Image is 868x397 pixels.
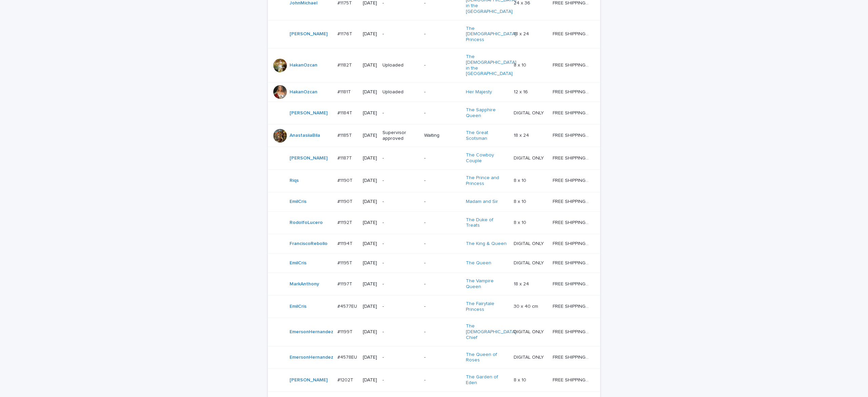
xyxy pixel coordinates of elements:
[553,176,591,184] p: FREE SHIPPING - preview in 1-2 business days, after your approval delivery will take 5-10 b.d.
[424,304,460,309] p: -
[337,240,354,247] p: #1194T
[363,199,377,205] p: [DATE]
[424,0,460,6] p: -
[424,355,460,360] p: -
[337,61,353,68] p: #1182T
[553,109,591,116] p: FREE SHIPPING - preview in 1-2 business days, after your approval delivery will take 5-10 b.d.
[363,178,377,184] p: [DATE]
[466,260,491,266] a: The Queen
[553,219,591,226] p: FREE SHIPPING - preview in 1-2 business days, after your approval delivery will take 5-10 b.d.
[466,175,508,187] a: The Prince and Princess
[268,20,600,48] tr: [PERSON_NAME] #1176T#1176T [DATE]--The [DEMOGRAPHIC_DATA] Princess 18 x 2418 x 24 FREE SHIPPING -...
[268,102,600,125] tr: [PERSON_NAME] #1184T#1184T [DATE]--The Sapphire Queen DIGITAL ONLYDIGITAL ONLY FREE SHIPPING - pr...
[290,155,328,161] a: [PERSON_NAME]
[268,192,600,211] tr: EmilCris #1190T#1190T [DATE]--Madam and Sir 8 x 108 x 10 FREE SHIPPING - preview in 1-2 business ...
[553,376,591,383] p: FREE SHIPPING - preview in 1-2 business days, after your approval delivery will take 5-10 b.d.
[268,346,600,369] tr: EmersonHernandez #4578EU#4578EU [DATE]--The Queen of Roses DIGITAL ONLYDIGITAL ONLY FREE SHIPPING...
[290,178,299,184] a: Riqs
[337,259,354,266] p: #1195T
[290,241,328,247] a: FranciscoRebollo
[424,199,460,205] p: -
[382,89,419,95] p: Uploaded
[290,62,317,68] a: HakanOzcan
[424,260,460,266] p: -
[553,88,591,95] p: FREE SHIPPING - preview in 1-2 business days, after your approval delivery will take 5-10 b.d.
[363,110,377,116] p: [DATE]
[514,302,539,309] p: 30 x 40 cm
[337,328,354,335] p: #1199T
[382,304,419,309] p: -
[290,329,333,335] a: EmersonHernandez
[466,54,516,77] a: The [DEMOGRAPHIC_DATA] in the [GEOGRAPHIC_DATA]
[268,48,600,82] tr: HakanOzcan #1182T#1182T [DATE]Uploaded-The [DEMOGRAPHIC_DATA] in the [GEOGRAPHIC_DATA] 8 x 108 x ...
[466,217,508,229] a: The Duke of Treats
[424,329,460,335] p: -
[363,377,377,383] p: [DATE]
[424,155,460,161] p: -
[424,281,460,287] p: -
[268,234,600,253] tr: FranciscoRebollo #1194T#1194T [DATE]--The King & Queen DIGITAL ONLYDIGITAL ONLY FREE SHIPPING - p...
[553,154,591,161] p: FREE SHIPPING - preview in 1-2 business days, after your approval delivery will take 5-10 b.d.
[553,131,591,138] p: FREE SHIPPING - preview in 1-2 business days, after your approval delivery will take 5-10 b.d.
[382,31,419,37] p: -
[337,197,354,205] p: #1190T
[466,130,508,141] a: The Great Scotsman
[337,154,353,161] p: #1187T
[337,376,355,383] p: #1202T
[553,302,591,309] p: FREE SHIPPING - preview in 1-2 business days, after your approval delivery will take 5-10 busines...
[337,109,354,116] p: #1184T
[363,62,377,68] p: [DATE]
[290,355,333,360] a: EmersonHernandez
[290,281,319,287] a: MarkAnthony
[382,0,419,6] p: -
[363,355,377,360] p: [DATE]
[466,152,508,164] a: The Cowboy Couple
[382,241,419,247] p: -
[382,329,419,335] p: -
[290,133,320,138] a: AnastasiiaBila
[337,88,352,95] p: #1181T
[337,176,354,184] p: #1190T
[363,31,377,37] p: [DATE]
[514,259,545,266] p: DIGITAL ONLY
[553,280,591,287] p: FREE SHIPPING - preview in 1-2 business days, after your approval delivery will take 5-10 b.d.
[466,352,508,363] a: The Queen of Roses
[382,62,419,68] p: Uploaded
[268,82,600,102] tr: HakanOzcan #1181T#1181T [DATE]Uploaded-Her Majesty 12 x 1612 x 16 FREE SHIPPING - preview in 1-2 ...
[514,131,530,138] p: 18 x 24
[514,280,530,287] p: 18 x 24
[337,219,354,226] p: #1192T
[553,328,591,335] p: FREE SHIPPING - preview in 1-2 business days, after your approval delivery will take 5-10 b.d.
[337,302,358,309] p: #4577EU
[290,260,307,266] a: EmilCris
[466,323,516,340] a: The [DEMOGRAPHIC_DATA] Chief
[363,89,377,95] p: [DATE]
[553,240,591,247] p: FREE SHIPPING - preview in 1-2 business days, after your approval delivery will take 5-10 b.d.
[553,30,591,37] p: FREE SHIPPING - preview in 1-2 business days, after your approval delivery will take 5-10 b.d.
[466,301,508,313] a: The Fairytale Princess
[382,355,419,360] p: -
[268,169,600,192] tr: Riqs #1190T#1190T [DATE]--The Prince and Princess 8 x 108 x 10 FREE SHIPPING - preview in 1-2 bus...
[466,107,508,119] a: The Sapphire Queen
[382,377,419,383] p: -
[553,197,591,205] p: FREE SHIPPING - preview in 1-2 business days, after your approval delivery will take 5-10 b.d.
[268,273,600,296] tr: MarkAnthony #1197T#1197T [DATE]--The Vampire Queen 18 x 2418 x 24 FREE SHIPPING - preview in 1-2 ...
[382,260,419,266] p: -
[514,240,545,247] p: DIGITAL ONLY
[290,110,328,116] a: [PERSON_NAME]
[514,197,528,205] p: 8 x 10
[553,259,591,266] p: FREE SHIPPING - preview in 1-2 business days, after your approval delivery will take 5-10 b.d.
[424,241,460,247] p: -
[268,295,600,318] tr: EmilCris #4577EU#4577EU [DATE]--The Fairytale Princess 30 x 40 cm30 x 40 cm FREE SHIPPING - previ...
[514,30,530,37] p: 18 x 24
[382,199,419,205] p: -
[268,147,600,170] tr: [PERSON_NAME] #1187T#1187T [DATE]--The Cowboy Couple DIGITAL ONLYDIGITAL ONLY FREE SHIPPING - pre...
[424,377,460,383] p: -
[514,353,545,360] p: DIGITAL ONLY
[466,278,508,290] a: The Vampire Queen
[268,318,600,346] tr: EmersonHernandez #1199T#1199T [DATE]--The [DEMOGRAPHIC_DATA] Chief DIGITAL ONLYDIGITAL ONLY FREE ...
[466,89,492,95] a: Her Majesty
[424,133,460,138] p: Waiting
[363,155,377,161] p: [DATE]
[466,199,498,205] a: Madam and Sir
